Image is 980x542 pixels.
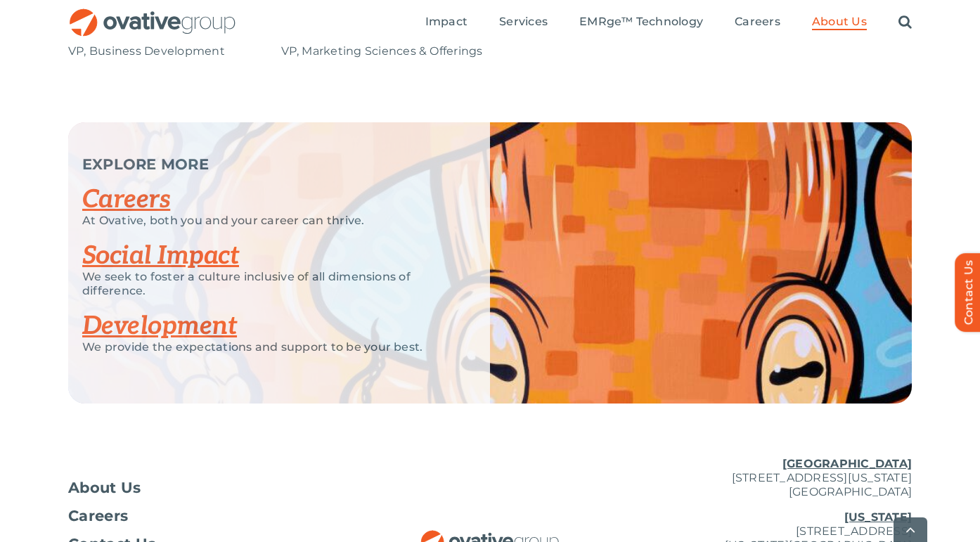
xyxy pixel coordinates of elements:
p: At Ovative, both you and your career can thrive. [82,214,455,228]
a: Search [898,15,912,30]
u: [GEOGRAPHIC_DATA] [782,457,912,470]
p: [STREET_ADDRESS][US_STATE] [GEOGRAPHIC_DATA] [631,457,912,499]
span: EMRge™ Technology [579,15,703,29]
p: EXPLORE MORE [82,157,455,172]
a: Careers [735,15,780,30]
a: Impact [425,15,468,30]
a: Development [82,311,237,342]
span: Careers [735,15,780,29]
p: We seek to foster a culture inclusive of all dimensions of difference. [82,270,455,298]
a: Careers [82,184,170,215]
span: Impact [425,15,468,29]
a: Services [499,15,548,30]
a: OG_Full_horizontal_RGB [68,7,237,20]
a: EMRge™ Technology [579,15,703,30]
span: About Us [812,15,867,29]
span: Careers [68,509,128,523]
a: Social Impact [82,240,239,271]
a: OG_Full_horizontal_RGB [420,529,560,542]
u: [US_STATE] [844,510,912,524]
p: We provide the expectations and support to be your best. [82,340,455,354]
span: Services [499,15,548,29]
a: About Us [812,15,867,30]
a: About Us [68,481,349,495]
span: About Us [68,481,141,495]
a: Careers [68,509,349,523]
